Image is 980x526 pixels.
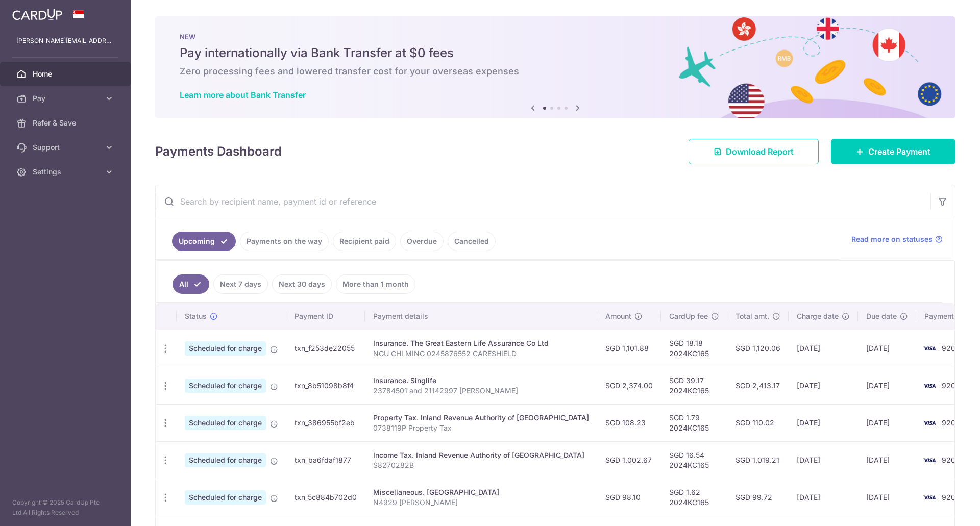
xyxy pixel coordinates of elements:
[185,341,266,356] span: Scheduled for charge
[33,167,100,177] span: Settings
[661,441,727,479] td: SGD 16.54 2024KC165
[669,311,708,321] span: CardUp fee
[789,367,858,404] td: [DATE]
[605,311,631,321] span: Amount
[597,441,661,479] td: SGD 1,002.67
[942,418,960,427] span: 9203
[12,8,62,20] img: CardUp
[373,413,589,423] div: Property Tax. Inland Revenue Authority of [GEOGRAPHIC_DATA]
[33,142,100,153] span: Support
[789,404,858,441] td: [DATE]
[858,479,916,516] td: [DATE]
[661,404,727,441] td: SGD 1.79 2024KC165
[851,234,933,244] span: Read more on statuses
[180,45,931,61] h5: Pay internationally via Bank Transfer at $0 fees
[373,423,589,433] p: 0738119P Property Tax
[286,367,365,404] td: txn_8b51098b8f4
[866,311,897,321] span: Due date
[919,454,940,466] img: Bank Card
[286,404,365,441] td: txn_386955bf2eb
[689,139,819,164] a: Download Report
[373,497,589,508] p: N4929 [PERSON_NAME]
[851,234,943,244] a: Read more on statuses
[858,330,916,367] td: [DATE]
[16,36,114,46] p: [PERSON_NAME][EMAIL_ADDRESS][DOMAIN_NAME]
[942,344,960,353] span: 9203
[597,479,661,516] td: SGD 98.10
[868,145,930,158] span: Create Payment
[180,65,931,78] h6: Zero processing fees and lowered transfer cost for your overseas expenses
[597,404,661,441] td: SGD 108.23
[831,139,955,164] a: Create Payment
[333,232,396,251] a: Recipient paid
[919,417,940,429] img: Bank Card
[727,441,789,479] td: SGD 1,019.21
[858,441,916,479] td: [DATE]
[727,367,789,404] td: SGD 2,413.17
[373,338,589,348] div: Insurance. The Great Eastern Life Assurance Co Ltd
[727,479,789,516] td: SGD 99.72
[180,33,931,41] p: NEW
[919,380,940,392] img: Bank Card
[185,311,207,321] span: Status
[727,404,789,441] td: SGD 110.02
[33,93,100,104] span: Pay
[661,330,727,367] td: SGD 18.18 2024KC165
[448,232,496,251] a: Cancelled
[736,311,769,321] span: Total amt.
[727,330,789,367] td: SGD 1,120.06
[597,367,661,404] td: SGD 2,374.00
[286,441,365,479] td: txn_ba6fdaf1877
[213,274,268,294] a: Next 7 days
[373,375,589,386] div: Insurance. Singlife
[858,367,916,404] td: [DATE]
[373,487,589,497] div: Miscellaneous. [GEOGRAPHIC_DATA]
[286,303,365,330] th: Payment ID
[942,493,960,502] span: 9203
[400,232,444,251] a: Overdue
[240,232,329,251] a: Payments on the way
[373,386,589,396] p: 23784501 and 21142997 [PERSON_NAME]
[789,441,858,479] td: [DATE]
[185,453,266,467] span: Scheduled for charge
[286,479,365,516] td: txn_5c884b702d0
[915,495,970,521] iframe: Opens a widget where you can find more information
[272,274,332,294] a: Next 30 days
[155,16,955,118] img: Bank transfer banner
[336,274,415,294] a: More than 1 month
[33,118,100,128] span: Refer & Save
[373,450,589,460] div: Income Tax. Inland Revenue Authority of [GEOGRAPHIC_DATA]
[33,69,100,79] span: Home
[185,490,266,505] span: Scheduled for charge
[597,330,661,367] td: SGD 1,101.88
[155,142,282,161] h4: Payments Dashboard
[373,460,589,470] p: S8270282B
[185,416,266,430] span: Scheduled for charge
[942,381,960,390] span: 9203
[789,479,858,516] td: [DATE]
[661,479,727,516] td: SGD 1.62 2024KC165
[942,456,960,464] span: 9203
[286,330,365,367] td: txn_f253de22055
[858,404,916,441] td: [DATE]
[797,311,839,321] span: Charge date
[173,274,209,294] a: All
[156,185,930,218] input: Search by recipient name, payment id or reference
[919,342,940,355] img: Bank Card
[726,145,794,158] span: Download Report
[180,90,306,100] a: Learn more about Bank Transfer
[172,232,236,251] a: Upcoming
[661,367,727,404] td: SGD 39.17 2024KC165
[365,303,597,330] th: Payment details
[789,330,858,367] td: [DATE]
[373,348,589,359] p: NGU CHI MING 0245876552 CARESHIELD
[185,379,266,393] span: Scheduled for charge
[919,491,940,504] img: Bank Card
